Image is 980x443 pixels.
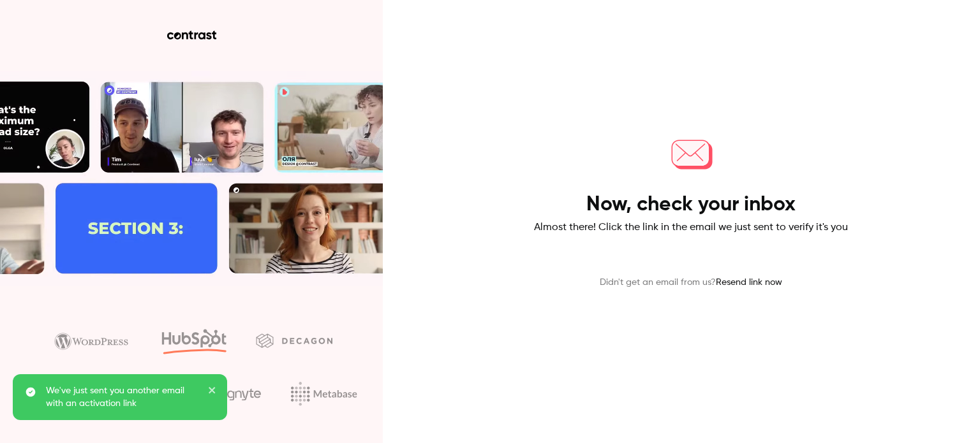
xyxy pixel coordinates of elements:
[534,220,848,235] p: Almost there! Click the link in the email we just sent to verify it's you
[46,384,199,410] p: We've just sent you another email with an activation link
[256,333,332,347] img: decagon
[586,192,796,217] h4: Now, check your inbox
[208,384,217,400] button: close
[600,276,782,289] p: Didn't get an email from us?
[716,276,782,289] button: Resend link now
